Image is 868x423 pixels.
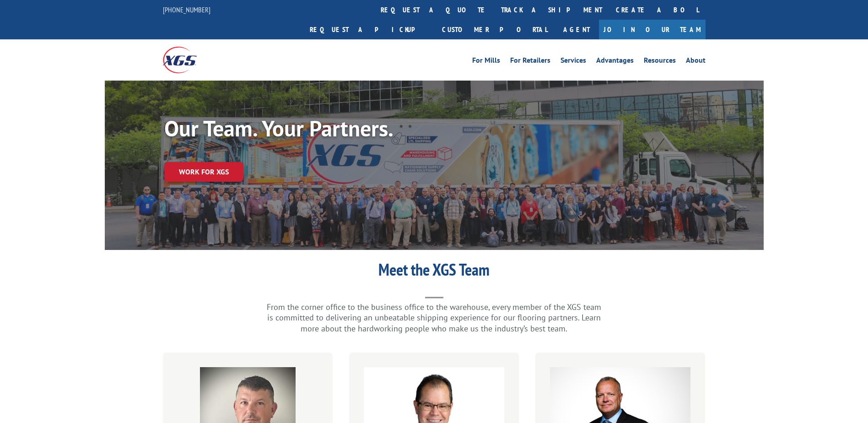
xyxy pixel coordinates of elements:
a: [PHONE_NUMBER] [163,5,210,14]
a: Join Our Team [599,20,706,39]
a: Advantages [596,57,634,67]
a: Resources [644,57,676,67]
a: Customer Portal [435,20,554,39]
h1: Meet the XGS Team [251,261,617,282]
a: Request a pickup [303,20,435,39]
a: For Retailers [510,57,550,67]
a: For Mills [472,57,500,67]
a: Agent [554,20,599,39]
p: From the corner office to the business office to the warehouse, every member of the XGS team is c... [251,302,617,334]
a: Services [561,57,586,67]
a: Work for XGS [164,162,243,182]
a: About [686,57,706,67]
h1: Our Team. Your Partners. [164,117,439,144]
